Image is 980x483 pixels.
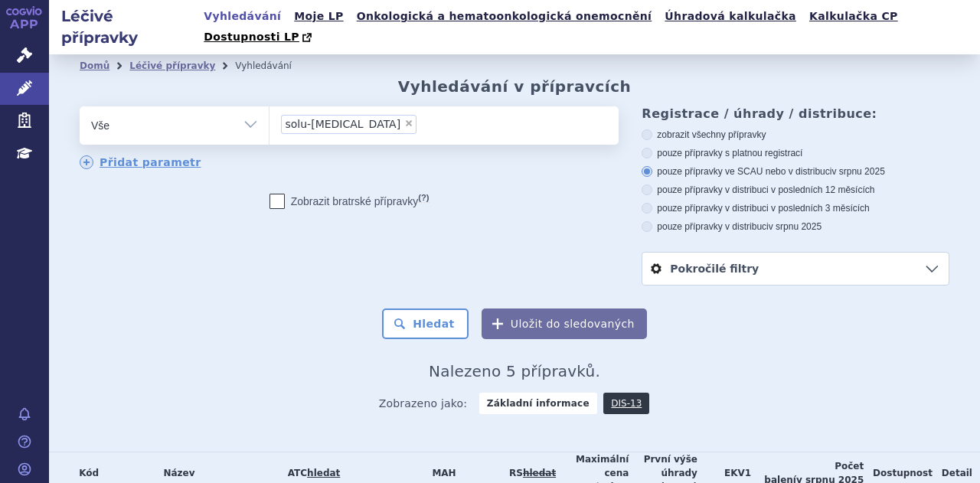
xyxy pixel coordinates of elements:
[199,27,319,48] a: Dostupnosti LP
[642,220,949,233] label: pouze přípravky v distribuci
[642,129,949,141] label: zobrazit všechny přípravky
[642,147,949,159] label: pouze přípravky s platnou registrací
[660,6,801,27] a: Úhradová kalkulačka
[235,54,312,77] li: Vyhledávání
[603,393,649,414] a: DIS-13
[642,253,949,285] a: Pokročilé filtry
[642,106,949,121] h3: Registrace / úhrady / distribuce:
[523,468,556,478] a: vyhledávání neobsahuje žádnou platnou referenční skupinu
[382,308,469,339] button: Hledat
[199,6,286,27] a: Vyhledávání
[129,60,215,71] a: Léčivé přípravky
[642,165,949,178] label: pouze přípravky ve SCAU nebo v distribuci
[479,393,597,414] strong: Základní informace
[831,166,884,177] span: v srpnu 2025
[404,119,413,128] span: ×
[398,77,632,96] h2: Vyhledávání v přípravcích
[269,194,430,209] label: Zobrazit bratrské přípravky
[421,114,430,133] input: solu-[MEDICAL_DATA]
[286,119,401,129] span: solu-[MEDICAL_DATA]
[429,362,600,380] span: Nalezeno 5 přípravků.
[642,184,949,196] label: pouze přípravky v distribuci v posledních 12 měsících
[307,468,340,478] a: hledat
[418,193,429,203] abbr: (?)
[49,5,199,48] h2: Léčivé přípravky
[482,308,647,339] button: Uložit do sledovaných
[769,221,822,232] span: v srpnu 2025
[352,6,657,27] a: Onkologická a hematoonkologická onemocnění
[289,6,348,27] a: Moje LP
[805,6,903,27] a: Kalkulačka CP
[80,155,201,169] a: Přidat parametr
[204,31,299,43] span: Dostupnosti LP
[642,202,949,214] label: pouze přípravky v distribuci v posledních 3 měsících
[523,468,556,478] del: hledat
[80,60,109,71] a: Domů
[379,393,468,414] span: Zobrazeno jako:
